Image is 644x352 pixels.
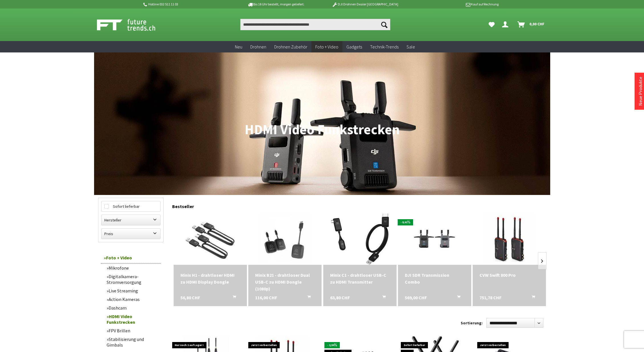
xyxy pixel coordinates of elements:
[311,41,342,53] a: Foto + Video
[104,335,161,349] a: Stabilisierung und Gimbals
[104,264,161,272] a: Mikrofone
[378,19,390,30] button: Suchen
[342,41,366,53] a: Gadgets
[101,252,161,264] a: Foto + Video
[484,213,535,265] img: CVW Swift 800 Pro
[500,19,513,30] a: Dein Konto
[98,123,546,137] h1: HDMI Video Funkstrecken
[226,294,239,302] button: In den Warenkorb
[480,272,539,278] div: CVW Swift 800 Pro
[403,41,419,53] a: Sale
[405,294,427,301] span: 569,00 CHF
[525,294,539,302] button: In den Warenkorb
[529,19,545,29] span: 0,00 CHF
[480,272,539,278] a: CVW Swift 800 Pro 751,78 CHF In den Warenkorb
[274,44,307,50] span: Drohnen Zubehör
[104,272,161,286] a: Digitalkamera-Stromversorgung
[104,295,161,304] a: Action Kameras
[461,318,483,327] label: Sortierung:
[346,44,362,50] span: Gadgets
[320,1,409,8] p: DJI Drohnen Dealer [GEOGRAPHIC_DATA]
[410,1,499,8] p: Kauf auf Rechnung
[104,312,161,326] a: HDMI Video Funkstrecken
[143,1,231,8] p: Hotline 032 511 11 03
[180,272,240,285] div: Minix H1 - drahtloser HDMI zu HDMI Display Dongle
[486,19,497,30] a: Meine Favoriten
[104,304,161,312] a: Dashcam
[330,272,390,285] a: Minix C1 - drahtloser USB-C zu HDMI Transmitter 63,80 CHF In den Warenkorb
[104,326,161,335] a: FPV Brillen
[315,44,338,50] span: Foto + Video
[407,44,415,50] span: Sale
[259,213,311,265] img: Minix B21 - drahtloser Dual USB-C zu HDMI Dongle (1080p)
[330,272,390,285] div: Minix C1 - drahtloser USB-C zu HDMI Transmitter
[330,294,350,301] span: 63,80 CHF
[405,272,464,285] a: DJI SDR Transmission Combo 569,00 CHF In den Warenkorb
[255,272,315,292] a: Minix B21 - drahtloser Dual USB-C zu HDMI Dongle (1080p) 116,00 CHF In den Warenkorb
[104,286,161,295] a: Live Streaming
[480,294,501,301] span: 751,78 CHF
[405,272,464,285] div: DJI SDR Transmission Combo
[409,213,460,265] img: DJI SDR Transmission Combo
[180,294,200,301] span: 56,80 CHF
[370,44,399,50] span: Technik-Trends
[255,272,315,292] div: Minix B21 - drahtloser Dual USB-C zu HDMI Dongle (1080p)
[231,41,246,53] a: Neu
[101,215,160,225] label: Hersteller
[231,1,320,8] p: Bis 16 Uhr bestellt, morgen geliefert.
[101,201,160,211] label: Sofort lieferbar
[172,198,546,212] div: Bestseller
[375,294,389,302] button: In den Warenkorb
[235,44,242,50] span: Neu
[450,294,464,302] button: In den Warenkorb
[101,229,160,239] label: Preis
[515,19,547,30] a: Warenkorb
[97,18,168,32] img: Shop Futuretrends - zur Startseite wechseln
[180,272,240,285] a: Minix H1 - drahtloser HDMI zu HDMI Display Dongle 56,80 CHF In den Warenkorb
[246,41,270,53] a: Drohnen
[184,213,236,265] img: Minix H1 - drahtloser HDMI zu HDMI Display Dongle
[240,19,390,30] input: Produkt, Marke, Kategorie, EAN, Artikelnummer…
[255,294,277,301] span: 116,00 CHF
[366,41,403,53] a: Technik-Trends
[250,44,266,50] span: Drohnen
[300,294,314,302] button: In den Warenkorb
[331,213,389,265] img: Minix C1 - drahtloser USB-C zu HDMI Transmitter
[637,77,643,106] a: Neue Produkte
[270,41,311,53] a: Drohnen Zubehör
